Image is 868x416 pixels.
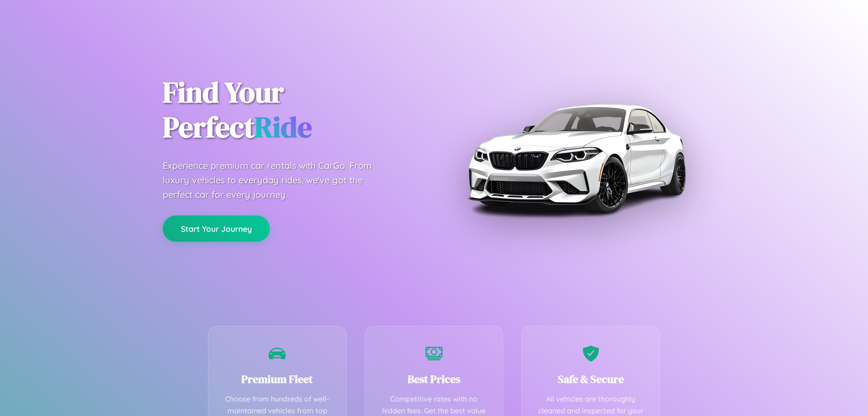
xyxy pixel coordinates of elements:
[163,215,270,242] button: Start Your Journey
[222,372,333,387] h3: Premium Fleet
[163,158,389,202] p: Experience premium car rentals with CarGo. From luxury vehicles to everyday rides, we've got the ...
[535,372,646,387] h3: Safe & Secure
[463,45,689,272] img: Premium BMW car rental vehicle
[379,372,490,387] h3: Best Prices
[255,107,312,147] span: Ride
[163,75,420,145] h1: Find Your Perfect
